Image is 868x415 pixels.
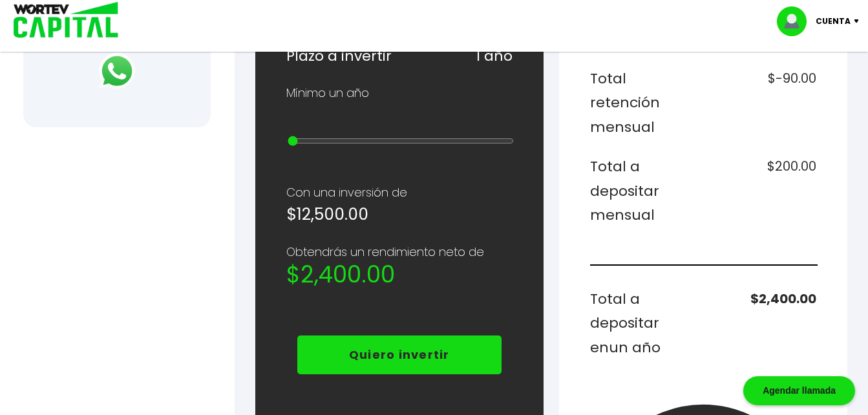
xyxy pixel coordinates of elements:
[286,202,513,227] h5: $12,500.00
[708,287,816,360] h6: $2,400.00
[590,67,698,140] h6: Total retención mensual
[816,12,851,31] p: Cuenta
[349,345,450,365] p: Quiero invertir
[286,83,369,103] p: Mínimo un año
[777,6,816,36] img: profile-image
[99,53,135,89] img: logos_whatsapp-icon.242b2217.svg
[590,287,698,360] h6: Total a depositar en un año
[743,376,855,405] div: Agendar llamada
[286,183,513,202] p: Con una inversión de
[708,67,816,140] h6: $-90.00
[851,19,868,23] img: icon-down
[286,262,513,288] h2: $2,400.00
[476,44,513,69] h6: 1 año
[286,44,392,69] h6: Plazo a invertir
[297,335,502,374] button: Quiero invertir
[708,154,816,228] h6: $200.00
[286,242,513,262] p: Obtendrás un rendimiento neto de
[590,154,698,228] h6: Total a depositar mensual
